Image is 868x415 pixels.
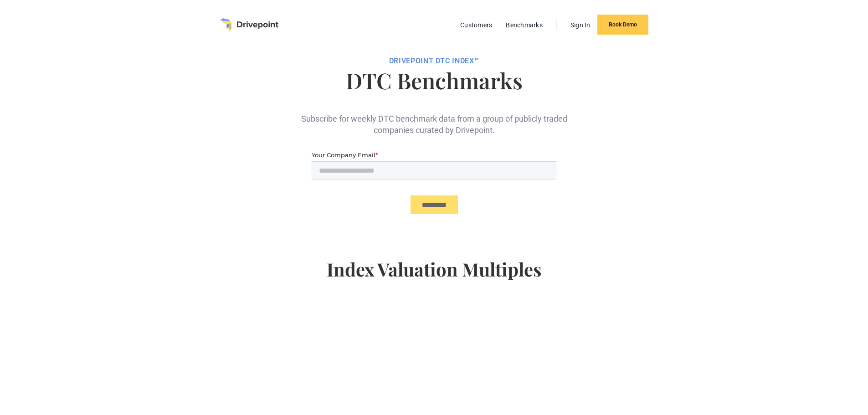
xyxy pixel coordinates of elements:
[456,19,497,31] a: Customers
[220,18,278,31] a: home
[597,15,648,35] a: Book Demo
[312,150,556,222] iframe: Form 0
[501,19,547,31] a: Benchmarks
[566,19,595,31] a: Sign In
[185,56,683,66] div: DRIVEPOiNT DTC Index™
[298,98,571,136] div: Subscribe for weekly DTC benchmark data from a group of publicly traded companies curated by Driv...
[185,69,683,91] h1: DTC Benchmarks
[185,258,683,295] h4: Index Valuation Multiples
